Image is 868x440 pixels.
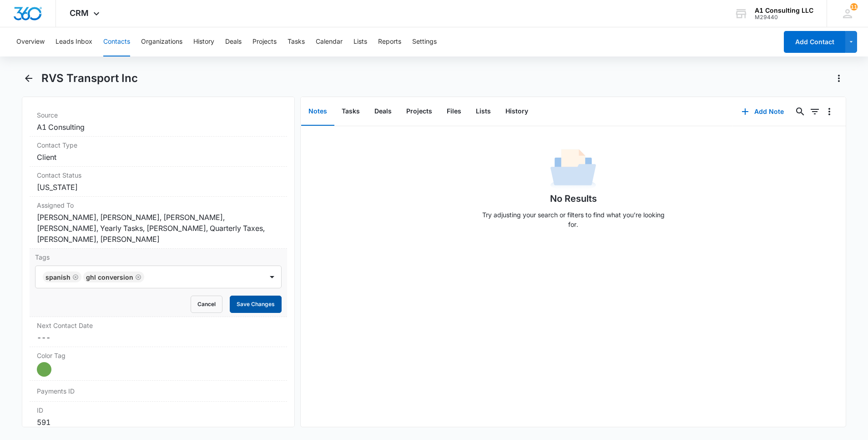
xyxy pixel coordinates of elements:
dd: A1 Consulting [37,122,280,133]
button: Projects [399,97,439,126]
button: Overview [16,27,45,56]
div: ID591 [30,402,287,432]
button: Back [22,71,36,86]
img: No Data [550,146,596,192]
label: Contact Type [37,140,280,150]
div: account name [755,7,813,14]
div: Next Contact Date--- [30,317,287,347]
span: CRM [70,8,89,18]
button: Notes [301,97,334,126]
button: Deals [367,97,399,126]
label: Color Tag [37,351,280,360]
button: Save Changes [230,296,282,313]
button: Projects [252,27,277,56]
div: notifications count [850,3,858,10]
div: Remove GHL Conversion [133,274,141,280]
button: Add Contact [784,31,845,53]
div: Contact TypeClient [30,137,287,167]
label: Assigned To [37,200,280,210]
label: Next Contact Date [37,321,280,330]
button: Deals [225,27,242,56]
button: Filters [807,104,822,119]
button: Cancel [191,296,222,313]
button: Settings [412,27,437,56]
dd: 591 [37,417,280,428]
button: Tasks [288,27,305,56]
div: SourceA1 Consulting [30,107,287,137]
dd: Client [37,152,280,163]
button: History [193,27,214,56]
button: Tasks [334,97,367,126]
button: Files [439,97,469,126]
h1: RVS Transport Inc [41,72,138,85]
div: Remove Spanish [71,274,79,280]
button: History [498,97,535,126]
dd: --- [37,332,280,343]
div: Assigned To[PERSON_NAME], [PERSON_NAME], [PERSON_NAME], [PERSON_NAME], Yearly Tasks, [PERSON_NAME... [30,197,287,249]
p: Try adjusting your search or filters to find what you’re looking for. [478,210,669,229]
div: Color Tag [30,347,287,381]
button: Leads Inbox [56,27,92,56]
h1: No Results [550,192,597,205]
label: Contact Status [37,170,280,180]
label: Source [37,110,280,120]
button: Actions [832,71,846,86]
div: Payments ID [30,381,287,402]
dt: Payments ID [37,386,98,396]
div: account id [755,14,813,20]
button: Overflow Menu [822,104,837,119]
div: Contact Status[US_STATE] [30,167,287,197]
div: Spanish [45,273,71,281]
div: GHL Conversion [86,273,133,281]
button: Calendar [316,27,343,56]
button: Lists [469,97,498,126]
button: Contacts [103,27,130,56]
dd: [PERSON_NAME], [PERSON_NAME], [PERSON_NAME], [PERSON_NAME], Yearly Tasks, [PERSON_NAME], Quarterl... [37,212,280,245]
span: 11 [850,3,858,10]
button: Search... [793,104,807,119]
button: Add Note [732,101,793,123]
button: Organizations [141,27,182,56]
dt: ID [37,405,280,415]
button: Reports [378,27,401,56]
button: Lists [353,27,367,56]
dd: [US_STATE] [37,182,280,193]
label: Tags [35,252,282,262]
